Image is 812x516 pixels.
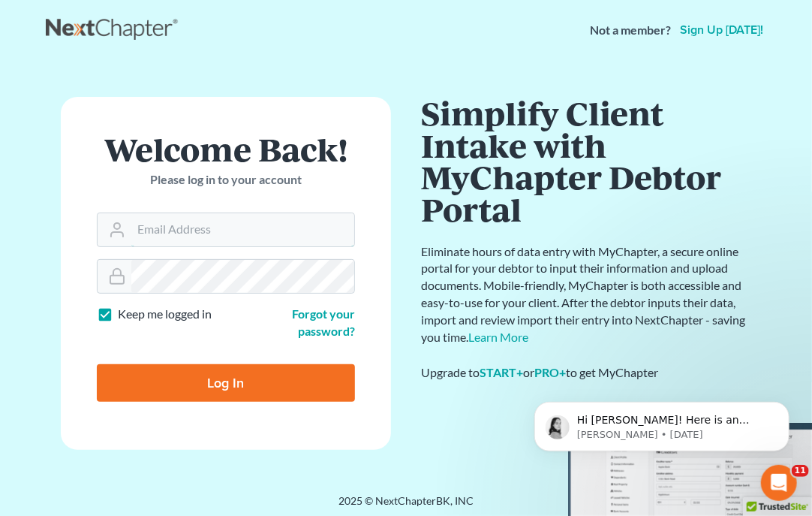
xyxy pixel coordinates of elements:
[118,306,212,323] label: Keep me logged in
[792,465,809,477] span: 11
[761,465,797,501] iframe: Intercom live chat
[421,243,751,346] p: Eliminate hours of data entry with MyChapter, a secure online portal for your debtor to input the...
[590,22,671,39] strong: Not a member?
[421,364,751,382] div: Upgrade to or to get MyChapter
[131,213,354,246] input: Email Address
[421,97,751,225] h1: Simplify Client Intake with MyChapter Debtor Portal
[292,306,355,338] a: Forgot your password?
[468,330,528,344] a: Learn More
[512,370,812,475] iframe: Intercom notifications message
[97,133,355,165] h1: Welcome Back!
[534,365,566,379] a: PRO+
[677,24,766,36] a: Sign up [DATE]!
[97,171,355,189] p: Please log in to your account
[97,364,355,402] input: Log In
[480,365,523,379] a: START+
